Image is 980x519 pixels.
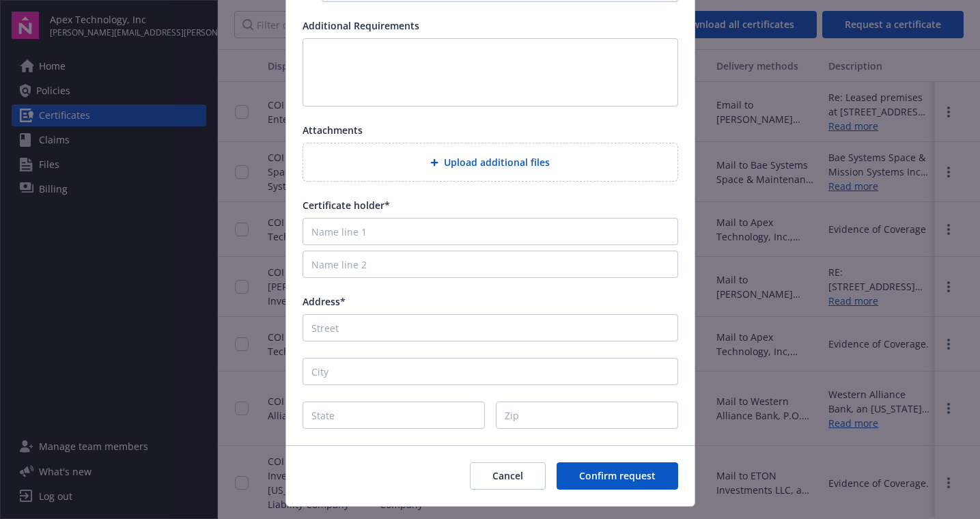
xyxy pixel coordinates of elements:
input: Name line 2 [303,251,678,278]
div: Upload additional files [303,143,678,182]
span: Address* [303,295,346,308]
span: Attachments [303,124,363,137]
span: Additional Requirements [303,19,419,32]
input: Zip [496,402,678,429]
span: Confirm request [579,469,656,482]
button: Cancel [470,462,546,490]
span: Upload additional files [444,155,550,169]
input: State [303,402,485,429]
input: Street [303,314,678,341]
input: City [303,358,678,385]
span: Certificate holder* [303,199,390,212]
button: Confirm request [557,462,678,490]
span: Cancel [492,469,523,482]
input: Name line 1 [303,218,678,245]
